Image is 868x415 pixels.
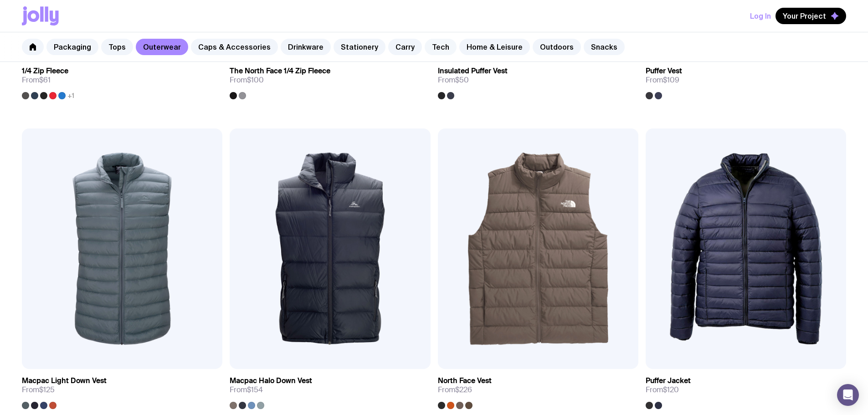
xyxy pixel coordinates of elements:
a: Carry [388,39,422,55]
span: Your Project [783,11,826,20]
span: +1 [67,92,74,99]
div: Open Intercom Messenger [837,384,859,406]
a: 1/4 Zip FleeceFrom$61+1 [22,59,222,99]
span: From [438,76,469,85]
button: Log In [750,8,771,24]
span: $50 [455,75,469,85]
h3: Puffer Jacket [646,376,691,385]
a: Tops [101,39,133,55]
a: Snacks [584,39,625,55]
a: Macpac Light Down VestFrom$125 [22,369,222,409]
a: Puffer VestFrom$109 [646,59,846,99]
a: Home & Leisure [459,39,530,55]
h3: Macpac Halo Down Vest [230,376,312,385]
a: Caps & Accessories [191,39,278,55]
span: $100 [247,75,264,85]
a: Insulated Puffer VestFrom$50 [438,59,638,99]
span: From [646,76,679,85]
span: $154 [247,385,263,395]
span: From [22,385,55,395]
span: From [22,76,51,85]
a: Macpac Halo Down VestFrom$154 [230,369,430,409]
span: $226 [455,385,472,395]
h3: The North Face 1/4 Zip Fleece [230,67,330,76]
span: $109 [663,75,679,85]
span: $125 [39,385,55,395]
a: The North Face 1/4 Zip FleeceFrom$100 [230,59,430,99]
a: Drinkware [281,39,331,55]
span: $61 [39,75,51,85]
a: Packaging [46,39,98,55]
button: Your Project [776,8,846,24]
span: $120 [663,385,679,395]
a: North Face VestFrom$226 [438,369,638,409]
a: Outerwear [136,39,188,55]
h3: Macpac Light Down Vest [22,376,107,385]
h3: North Face Vest [438,376,492,385]
a: Tech [425,39,457,55]
a: Stationery [334,39,385,55]
span: From [230,76,264,85]
span: From [646,385,679,395]
span: From [230,385,263,395]
span: From [438,385,472,395]
h3: Puffer Vest [646,67,682,76]
a: Puffer JacketFrom$120 [646,369,846,409]
h3: 1/4 Zip Fleece [22,67,68,76]
h3: Insulated Puffer Vest [438,67,508,76]
a: Outdoors [533,39,581,55]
